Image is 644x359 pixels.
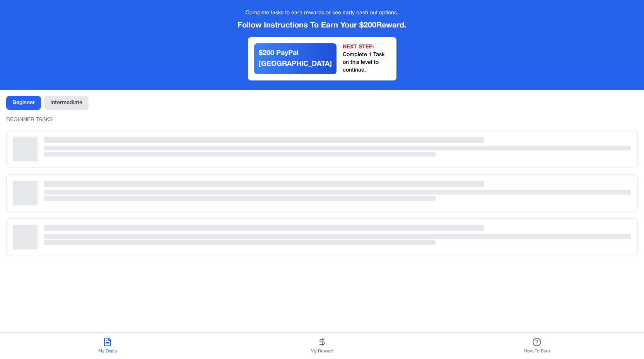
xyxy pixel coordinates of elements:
[215,333,429,359] button: My Reward
[429,333,644,359] button: How To Earn
[44,96,89,110] button: Intermediate
[259,48,332,70] div: $ 200 PayPal [GEOGRAPHIC_DATA]
[6,116,638,124] div: BEGINNER TASKS
[6,9,638,17] div: Complete tasks to earn rewards or see early cash out options.
[6,96,41,110] button: Beginner
[524,348,550,354] span: How To Earn
[343,43,390,51] div: NEXT STEP:
[98,348,117,354] span: My Deals
[311,348,333,354] span: My Reward
[6,20,638,31] div: Follow Instructions To Earn Your $ 200 Reward.
[343,51,390,74] div: Complete 1 Task on this level to continue.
